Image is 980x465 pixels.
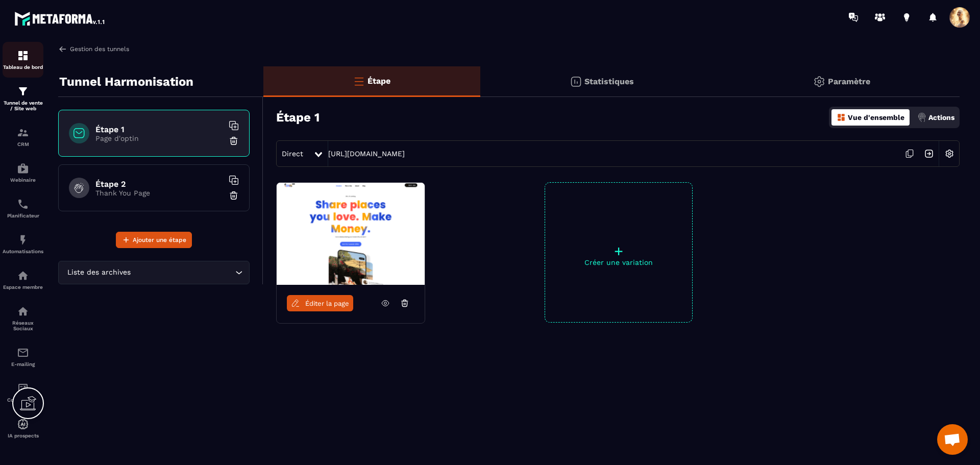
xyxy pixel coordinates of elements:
a: automationsautomationsWebinaire [3,155,43,190]
a: Gestion des tunnels [58,44,129,54]
p: Tableau de bord [3,64,43,70]
p: Planificateur [3,213,43,218]
p: Actions [928,113,954,121]
p: Vue d'ensemble [848,113,904,121]
img: automations [17,418,29,430]
img: formation [17,85,29,97]
button: Ajouter une étape [116,232,192,248]
p: Étape [367,76,390,86]
p: + [545,244,692,258]
p: E-mailing [3,361,43,367]
p: Webinaire [3,177,43,183]
img: arrow-next.bcc2205e.svg [919,144,939,163]
p: Tunnel de vente / Site web [3,100,43,111]
a: formationformationTableau de bord [3,42,43,78]
p: Comptabilité [3,397,43,403]
input: Search for option [133,267,233,278]
img: social-network [17,305,29,317]
h3: Étape 1 [276,110,320,125]
h6: Étape 2 [95,179,223,189]
img: arrow [58,44,67,54]
div: Search for option [58,261,250,284]
p: Espace membre [3,284,43,290]
img: automations [17,162,29,175]
img: automations [17,234,29,246]
img: actions.d6e523a2.png [917,113,926,122]
img: trash [229,136,239,146]
a: formationformationCRM [3,119,43,155]
img: automations [17,270,29,282]
img: accountant [17,382,29,395]
img: bars-o.4a397970.svg [353,75,365,87]
a: accountantaccountantComptabilité [3,375,43,410]
span: Direct [282,150,303,158]
a: emailemailE-mailing [3,339,43,375]
a: Ouvrir le chat [937,424,968,455]
a: [URL][DOMAIN_NAME] [328,150,405,158]
p: Réseaux Sociaux [3,320,43,331]
p: CRM [3,141,43,147]
p: Tunnel Harmonisation [59,71,193,92]
a: Éditer la page [287,295,353,311]
img: setting-w.858f3a88.svg [940,144,959,163]
p: Statistiques [584,77,634,86]
img: dashboard-orange.40269519.svg [837,113,846,122]
p: Automatisations [3,249,43,254]
img: setting-gr.5f69749f.svg [813,76,825,88]
span: Liste des archives [65,267,133,278]
a: schedulerschedulerPlanificateur [3,190,43,226]
a: social-networksocial-networkRéseaux Sociaux [3,298,43,339]
img: formation [17,127,29,139]
img: image [277,183,425,285]
span: Éditer la page [305,300,349,307]
h6: Étape 1 [95,125,223,134]
img: email [17,347,29,359]
img: scheduler [17,198,29,210]
a: automationsautomationsEspace membre [3,262,43,298]
p: IA prospects [3,433,43,438]
img: trash [229,190,239,201]
span: Ajouter une étape [133,235,186,245]
p: Créer une variation [545,258,692,266]
img: logo [14,9,106,28]
p: Thank You Page [95,189,223,197]
a: formationformationTunnel de vente / Site web [3,78,43,119]
a: automationsautomationsAutomatisations [3,226,43,262]
img: formation [17,50,29,62]
p: Page d'optin [95,134,223,142]
p: Paramètre [828,77,870,86]
img: stats.20deebd0.svg [570,76,582,88]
